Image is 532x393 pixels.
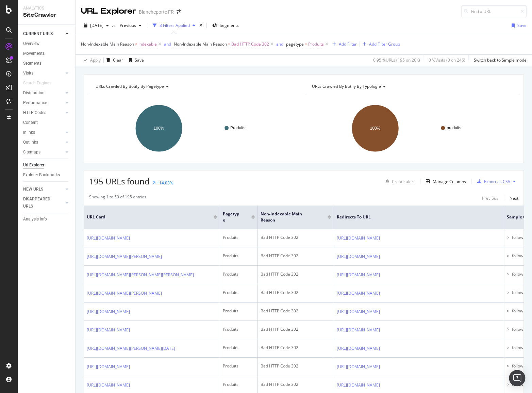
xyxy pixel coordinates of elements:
div: Bad HTTP Code 302 [261,271,331,277]
span: URLs Crawled By Botify By pagetype [96,83,164,89]
button: and [276,41,283,47]
span: Non-Indexable Main Reason [261,211,317,223]
div: HTTP Codes [23,109,46,116]
div: Save [517,22,527,28]
span: 195 URLs found [89,176,150,187]
div: times [198,22,204,29]
a: [URL][DOMAIN_NAME] [337,290,380,297]
div: Clear [113,57,123,63]
span: pagetype [223,211,241,223]
a: [URL][DOMAIN_NAME] [337,272,380,278]
a: Search Engines [23,80,58,87]
input: Find a URL [461,5,527,17]
div: Segments [23,60,41,67]
div: Export as CSV [484,179,510,184]
span: Previous [117,22,136,28]
a: CURRENT URLS [23,30,64,37]
a: [URL][DOMAIN_NAME] [337,308,380,315]
div: and [276,41,283,47]
span: URLs Crawled By Botify By typologie [312,83,381,89]
div: follow [512,363,523,370]
div: Manage Columns [433,179,466,184]
div: Add Filter [339,41,357,47]
button: Manage Columns [423,177,466,185]
div: Sitemaps [23,149,40,156]
div: follow [512,253,523,260]
text: 100% [370,126,381,131]
div: Bad HTTP Code 302 [261,253,331,259]
div: follow [512,234,523,242]
a: HTTP Codes [23,109,64,116]
button: Export as CSV [475,176,510,187]
div: Bad HTTP Code 302 [261,345,331,351]
div: Bad HTTP Code 302 [261,381,331,388]
button: Save [509,20,527,31]
div: and [164,41,171,47]
a: [URL][DOMAIN_NAME] [337,363,380,370]
a: DISAPPEARED URLS [23,196,64,210]
text: Produits [230,126,245,130]
div: Produits [223,381,255,388]
div: +14.03% [157,180,173,186]
div: follow [512,326,523,333]
div: 3 Filters Applied [160,22,190,28]
a: Outlinks [23,139,64,146]
a: [URL][DOMAIN_NAME][PERSON_NAME] [87,253,162,260]
button: [DATE] [81,20,112,31]
span: Non-Indexable Main Reason [81,41,134,47]
a: [URL][DOMAIN_NAME] [337,327,380,333]
div: follow [512,271,523,278]
div: Inlinks [23,129,35,136]
a: Inlinks [23,129,64,136]
a: [URL][DOMAIN_NAME][PERSON_NAME] [87,290,162,297]
span: ≠ [135,41,137,47]
div: DISAPPEARED URLS [23,196,57,210]
a: Movements [23,50,70,57]
div: NEW URLS [23,186,43,193]
div: Switch back to Simple mode [474,57,527,63]
a: Url Explorer [23,162,70,169]
a: [URL][DOMAIN_NAME][PERSON_NAME][PERSON_NAME] [87,272,194,278]
span: = [305,41,307,47]
div: Bad HTTP Code 302 [261,326,331,332]
a: [URL][DOMAIN_NAME] [87,382,130,389]
div: arrow-right-arrow-left [177,10,181,14]
a: Explorer Bookmarks [23,171,70,179]
svg: A chart. [305,99,518,158]
div: Movements [23,50,45,57]
button: Previous [482,194,498,202]
div: Produits [223,345,255,351]
div: Distribution [23,89,45,97]
div: Url Explorer [23,162,44,169]
span: Non-Indexable Main Reason [174,41,227,47]
a: [URL][DOMAIN_NAME] [87,235,130,242]
button: Clear [104,55,123,66]
div: follow [512,290,523,297]
div: Showing 1 to 50 of 195 entries [89,194,146,202]
span: = [228,41,230,47]
button: Add Filter Group [360,40,400,48]
div: Previous [482,195,498,201]
button: Previous [117,20,144,31]
div: Produits [223,326,255,332]
div: Produits [223,308,255,314]
div: Search Engines [23,80,51,87]
div: follow [512,345,523,352]
span: Redirects to URL [337,214,491,220]
h4: URLs Crawled By Botify By typologie [311,81,512,92]
div: Blancheporte FR [139,9,174,15]
div: Save [135,57,144,63]
div: Visits [23,70,33,77]
span: pagetype [286,41,304,47]
svg: A chart. [89,99,302,158]
a: [URL][DOMAIN_NAME] [337,345,380,352]
div: Bad HTTP Code 302 [261,363,331,369]
a: [URL][DOMAIN_NAME] [337,382,380,389]
a: [URL][DOMAIN_NAME] [87,308,130,315]
div: Bad HTTP Code 302 [261,290,331,296]
span: vs [112,22,117,28]
div: Produits [223,363,255,369]
div: SiteCrawler [23,11,70,19]
button: Switch back to Simple mode [471,55,527,66]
